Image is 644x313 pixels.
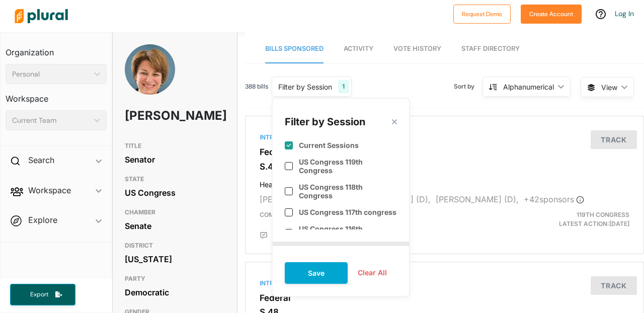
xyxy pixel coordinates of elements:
[260,211,335,218] span: Committee on Finance
[260,194,343,204] span: [PERSON_NAME] (D),
[299,208,396,216] label: US Congress 117th congress
[453,8,511,19] a: Request Demo
[125,240,225,252] h3: DISTRICT
[125,101,185,131] h1: [PERSON_NAME]
[6,38,107,60] h3: Organization
[503,82,554,92] div: Alphanumerical
[285,262,348,284] button: Save
[299,141,359,149] label: Current Sessions
[260,231,268,240] div: Add Position Statement
[348,265,397,280] button: Clear All
[338,80,349,93] div: 1
[125,252,225,267] div: [US_STATE]
[23,290,55,299] span: Export
[265,45,324,52] span: Bills Sponsored
[12,69,90,80] div: Personal
[260,293,629,303] h3: Federal
[591,276,637,295] button: Track
[260,176,629,189] h4: Health Care Affordability Act of 2025
[344,35,373,63] a: Activity
[453,5,511,24] button: Request Demo
[245,82,268,91] span: 388 bills
[125,185,225,200] div: US Congress
[299,158,397,175] label: US Congress 119th Congress
[6,84,107,106] h3: Workspace
[125,173,225,185] h3: STATE
[260,147,629,157] h3: Federal
[278,82,332,92] div: Filter by Session
[299,224,397,242] label: US Congress 116th Congress
[260,133,629,142] div: Introduced
[125,285,225,300] div: Democratic
[461,35,520,63] a: Staff Directory
[12,115,90,126] div: Current Team
[260,162,629,172] h3: S.46
[265,35,324,63] a: Bills Sponsored
[601,82,617,93] span: View
[591,130,637,149] button: Track
[10,284,75,305] button: Export
[521,8,582,19] a: Create Account
[125,140,225,152] h3: TITLE
[299,183,397,200] label: US Congress 118th Congress
[393,45,441,52] span: Vote History
[436,194,519,204] span: [PERSON_NAME] (D),
[28,154,54,166] h2: Search
[125,152,225,167] div: Senator
[125,218,225,233] div: Senate
[344,45,373,52] span: Activity
[509,210,637,228] div: Latest Action: [DATE]
[125,206,225,218] h3: CHAMBER
[285,115,365,129] div: Filter by Session
[521,5,582,24] button: Create Account
[577,211,629,218] span: 119th Congress
[125,273,225,285] h3: PARTY
[125,44,175,106] img: Headshot of Amy Klobuchar
[454,82,482,91] span: Sort by
[615,9,634,18] a: Log In
[524,194,584,204] span: + 42 sponsor s
[260,279,629,288] div: Introduced
[393,35,441,63] a: Vote History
